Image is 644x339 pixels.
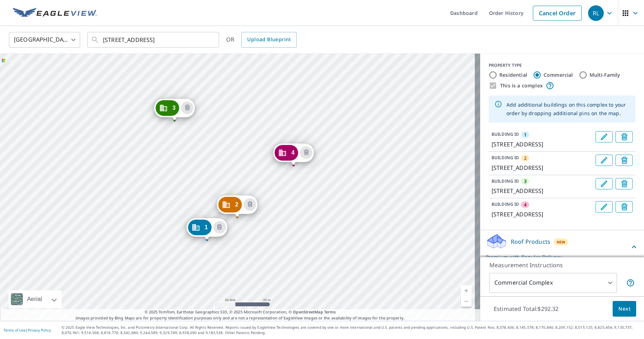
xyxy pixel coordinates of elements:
[488,301,564,317] p: Estimated Total: $292.32
[524,131,526,138] span: 1
[492,140,593,149] p: [STREET_ADDRESS]
[590,71,620,79] label: Multi-Family
[486,253,630,261] p: Premium with Regular Delivery
[596,155,613,166] button: Edit building 2
[524,155,526,161] span: 2
[226,32,297,48] div: OR
[616,155,633,166] button: Delete building 2
[492,187,593,195] p: [STREET_ADDRESS]
[486,233,638,261] div: Roof ProductsNewPremium with Regular Delivery
[492,210,593,219] p: [STREET_ADDRESS]
[241,32,296,48] a: Upload Blueprint
[293,309,323,314] a: OpenStreetMap
[181,102,193,114] button: Delete building 3
[217,195,258,217] div: Dropped pin, building 2, Commercial property, 550 Ben Hur Rd Baton Rouge, LA 70820
[62,325,640,335] p: © 2025 Eagle View Technologies, Inc. and Pictometry International Corp. All Rights Reserved. Repo...
[596,131,613,142] button: Edit building 1
[145,309,336,315] span: © 2025 TomTom, Earthstar Geographics SIO, © 2025 Microsoft Corporation, ©
[507,98,630,120] div: Add additional buildings on this complex to your order by dropping additional pins on the map.
[461,285,472,296] a: Current Level 19, Zoom In
[626,279,635,287] span: Each building may require a separate measurement report; if so, your account will be billed per r...
[461,296,472,307] a: Current Level 19, Zoom Out
[492,201,519,207] p: BUILDING ID
[557,239,566,245] span: New
[500,82,543,89] label: This is a complex
[492,131,519,137] p: BUILDING ID
[300,146,312,159] button: Delete building 4
[213,221,226,233] button: Delete building 1
[618,305,630,313] span: Next
[511,237,550,246] p: Roof Products
[588,5,604,21] div: RL
[273,144,314,166] div: Dropped pin, building 4, Commercial property, 550 Ben Hur Rd Baton Rouge, LA 70820
[596,201,613,212] button: Edit building 4
[324,309,336,314] a: Terms
[533,6,582,21] a: Cancel Order
[186,218,227,240] div: Dropped pin, building 1, Commercial property, 550 Ben Hur Rd Baton Rouge, LA 70820
[28,328,51,333] a: Privacy Policy
[235,202,238,207] span: 2
[524,201,526,208] span: 4
[247,35,291,44] span: Upload Blueprint
[489,273,617,293] div: Commercial Complex
[616,178,633,189] button: Delete building 3
[492,155,519,161] p: BUILDING ID
[616,131,633,142] button: Delete building 1
[4,328,26,333] a: Terms of Use
[492,178,519,184] p: BUILDING ID
[489,62,635,69] div: PROPERTY TYPE
[499,71,527,79] label: Residential
[9,290,62,308] div: Aerial
[4,328,51,332] p: |
[204,225,208,230] span: 1
[524,178,526,184] span: 3
[613,301,636,317] button: Next
[291,150,295,155] span: 4
[596,178,613,189] button: Edit building 3
[616,201,633,212] button: Delete building 4
[154,99,195,121] div: Dropped pin, building 3, Commercial property, 550 Ben Hur Rd Baton Rouge, LA 70820
[103,30,204,50] input: Search by address or latitude-longitude
[25,290,44,308] div: Aerial
[544,71,573,79] label: Commercial
[9,30,80,50] div: [GEOGRAPHIC_DATA]
[244,198,256,211] button: Delete building 2
[489,261,635,269] p: Measurement Instructions
[13,8,97,18] img: EV Logo
[172,105,176,111] span: 3
[492,163,593,172] p: [STREET_ADDRESS]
